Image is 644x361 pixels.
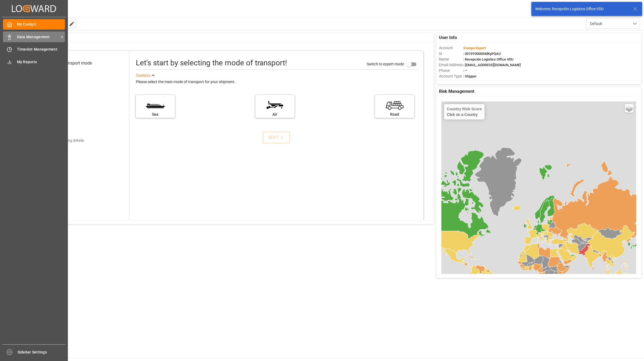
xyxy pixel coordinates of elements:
span: : Shipper [463,74,477,78]
span: : Recepción Logistics Office VDU [463,57,514,61]
button: open menu [586,19,640,29]
h4: Country Risk Score [447,107,482,111]
div: Select transport mode [50,60,92,66]
span: Name [439,56,463,62]
span: Account [439,45,463,51]
span: : [EMAIL_ADDRESS][DOMAIN_NAME] [463,63,521,67]
span: Email Address [439,62,463,68]
span: Switch to expert mode [367,62,404,66]
div: Let's start by selecting the mode of transport! [136,57,287,69]
a: My Cockpit [3,19,65,30]
div: Air [258,112,292,117]
span: Compo Expert [464,46,486,50]
span: : [463,46,486,50]
span: My Cockpit [17,22,65,27]
div: Click on a Country [447,107,482,117]
div: See less [136,72,150,79]
span: Risk Management [439,88,474,95]
div: NEXT [268,134,285,141]
span: Timeslot Management [17,47,65,52]
span: My Reports [17,59,65,65]
span: Default [590,21,602,27]
button: NEXT [263,132,290,143]
span: Phone [439,68,463,73]
span: Data Management [17,34,60,40]
div: Please select the main mode of transport for your shipment. [136,79,420,85]
a: Timeslot Management [3,44,65,55]
a: My Reports [3,56,65,67]
span: Account Type [439,73,463,79]
span: : — [463,69,468,73]
span: : 0019Y000004dKyPQAU [463,52,501,56]
a: Layers [625,104,633,113]
div: Welcome, Recepción Logistics Office VDU [535,6,628,12]
div: Road [378,112,411,117]
span: User Info [439,34,457,41]
span: Id [439,51,463,56]
span: Sidebar Settings [18,349,66,355]
div: Sea [139,112,172,117]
